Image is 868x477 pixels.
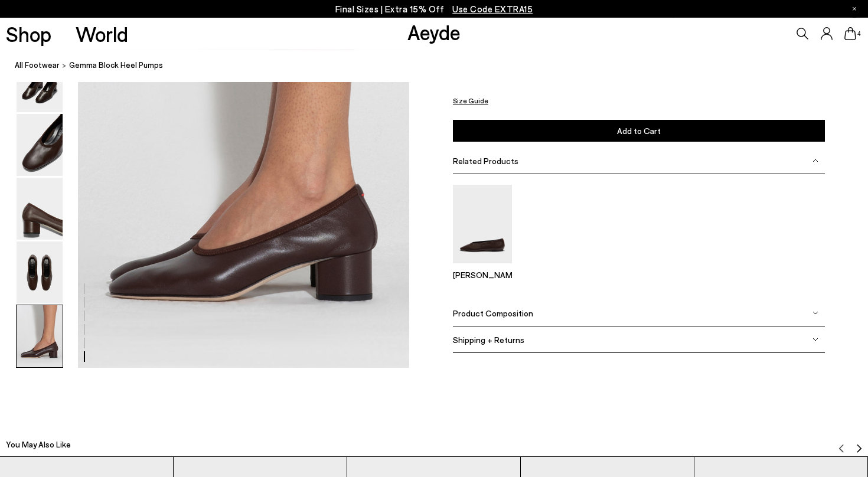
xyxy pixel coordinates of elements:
span: Navigate to /collections/ss25-final-sizes [452,4,533,14]
img: svg%3E [812,311,818,316]
span: Add to Cart [617,126,661,136]
img: svg%3E [854,444,864,453]
span: Product Composition [453,308,533,318]
span: Shipping + Returns [453,335,524,345]
button: Size Guide [453,93,488,108]
button: Add to Cart [453,120,825,142]
nav: breadcrumb [15,50,868,82]
span: Gemma Block Heel Pumps [69,59,163,71]
img: svg%3E [812,158,818,164]
a: 4 [844,27,856,40]
img: Gemma Block Heel Pumps - Image 5 [17,241,63,303]
button: Next slide [854,436,864,453]
img: Kirsten Ballet Flats [453,185,512,263]
img: Gemma Block Heel Pumps - Image 3 [17,114,63,176]
a: Aeyde [407,19,461,44]
a: World [76,24,128,44]
a: Kirsten Ballet Flats [PERSON_NAME] [453,256,512,280]
a: All Footwear [15,59,60,71]
img: svg%3E [812,337,818,343]
a: Shop [6,24,51,44]
img: Gemma Block Heel Pumps - Image 6 [17,305,63,367]
button: Previous slide [837,436,846,453]
span: 4 [856,31,862,37]
p: Final Sizes | Extra 15% Off [335,2,533,17]
img: svg%3E [837,444,846,453]
span: Related Products [453,156,518,166]
img: Gemma Block Heel Pumps - Image 4 [17,178,63,240]
h2: You May Also Like [6,439,71,450]
p: [PERSON_NAME] [453,270,512,280]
